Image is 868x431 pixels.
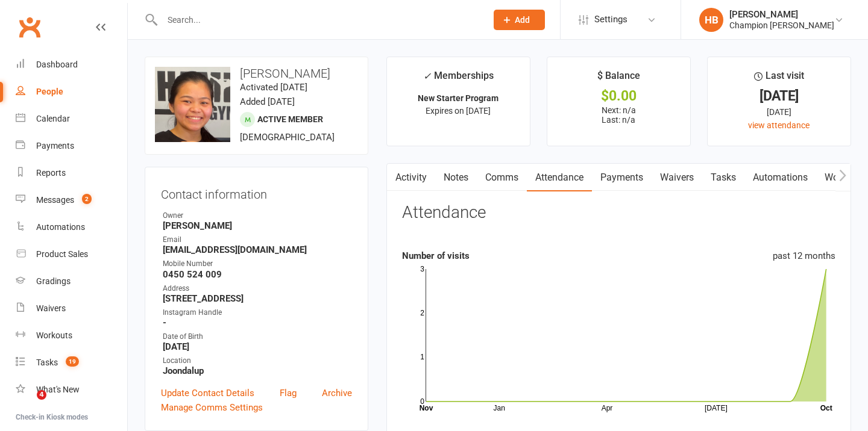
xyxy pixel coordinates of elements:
[240,96,295,107] time: Added [DATE]
[14,12,45,42] a: Clubworx
[702,164,744,191] a: Tasks
[163,355,352,367] div: Location
[36,141,74,150] div: Payments
[592,164,652,191] a: Payments
[16,349,127,376] a: Tasks 19
[16,105,127,132] a: Calendar
[402,250,470,261] strong: Number of visits
[66,356,79,367] span: 19
[719,105,840,119] div: [DATE]
[16,322,127,349] a: Workouts
[163,293,352,304] strong: [STREET_ADDRESS]
[435,164,477,191] a: Notes
[16,132,127,160] a: Payments
[16,160,127,187] a: Reports
[163,244,352,255] strong: [EMAIL_ADDRESS][DOMAIN_NAME]
[36,358,58,367] div: Tasks
[423,70,431,82] i: ✓
[699,8,723,32] div: HB
[155,67,230,142] img: image1759828104.png
[597,68,640,90] div: $ Balance
[16,241,127,268] a: Product Sales
[155,67,358,80] h3: [PERSON_NAME]
[477,164,527,191] a: Comms
[744,164,816,191] a: Automations
[161,400,263,415] a: Manage Comms Settings
[558,105,679,125] p: Next: n/a Last: n/a
[16,51,127,78] a: Dashboard
[161,183,352,201] h3: Contact information
[163,234,352,246] div: Email
[163,365,352,376] strong: Joondalup
[163,341,352,352] strong: [DATE]
[402,203,486,222] h3: Attendance
[594,6,627,33] span: Settings
[36,385,80,394] div: What's New
[558,90,679,102] div: $0.00
[719,90,840,102] div: [DATE]
[748,120,810,130] a: view attendance
[418,93,498,103] strong: New Starter Program
[163,331,352,343] div: Date of Birth
[163,317,352,328] strong: -
[36,303,66,313] div: Waivers
[652,164,702,191] a: Waivers
[36,249,88,259] div: Product Sales
[36,87,63,96] div: People
[37,390,46,400] span: 4
[36,330,72,340] div: Workouts
[16,214,127,241] a: Automations
[280,386,297,400] a: Flag
[387,164,435,191] a: Activity
[527,164,592,191] a: Attendance
[36,276,71,286] div: Gradings
[163,258,352,270] div: Mobile Number
[159,11,478,28] input: Search...
[494,10,545,30] button: Add
[515,15,530,25] span: Add
[16,268,127,295] a: Gradings
[163,269,352,280] strong: 0450 524 009
[240,132,335,143] span: [DEMOGRAPHIC_DATA]
[16,376,127,403] a: What's New
[773,249,835,263] div: past 12 months
[322,386,352,400] a: Archive
[16,187,127,214] a: Messages 2
[16,78,127,105] a: People
[729,20,834,31] div: Champion [PERSON_NAME]
[16,295,127,322] a: Waivers
[426,106,491,116] span: Expires on [DATE]
[423,68,494,90] div: Memberships
[36,60,78,69] div: Dashboard
[257,114,323,124] span: Active member
[240,82,307,93] time: Activated [DATE]
[729,9,834,20] div: [PERSON_NAME]
[163,283,352,294] div: Address
[754,68,804,90] div: Last visit
[12,390,41,419] iframe: Intercom live chat
[36,222,85,232] div: Automations
[82,194,92,204] span: 2
[36,114,70,123] div: Calendar
[36,195,74,205] div: Messages
[163,220,352,231] strong: [PERSON_NAME]
[36,168,66,178] div: Reports
[161,386,254,400] a: Update Contact Details
[163,307,352,318] div: Instagram Handle
[163,210,352,222] div: Owner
